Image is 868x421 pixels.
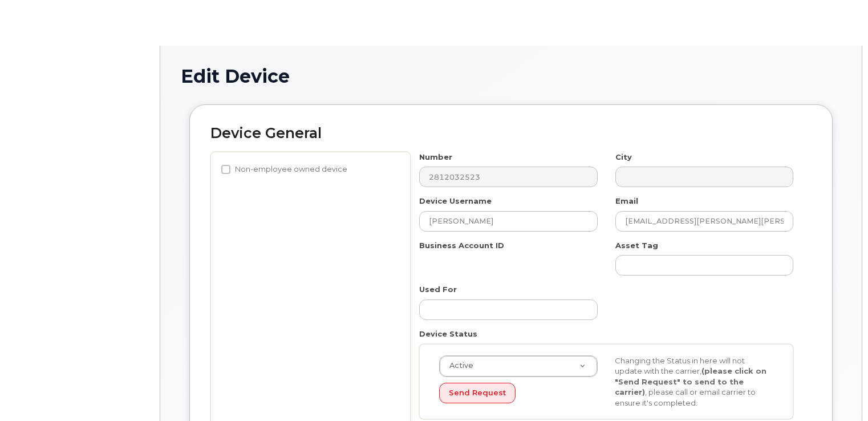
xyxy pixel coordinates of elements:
[419,152,452,163] label: Number
[181,66,841,86] h1: Edit Device
[443,361,473,371] span: Active
[606,355,782,408] div: Changing the Status in here will not update with the carrier, , please call or email carrier to e...
[615,196,638,207] label: Email
[210,126,812,141] h2: Device General
[419,196,492,207] label: Device Username
[419,329,477,339] label: Device Status
[221,165,230,174] input: Non-employee owned device
[615,366,766,396] strong: (please click on "Send Request" to send to the carrier)
[419,240,504,251] label: Business Account ID
[440,356,597,377] a: Active
[221,163,347,176] label: Non-employee owned device
[419,284,457,295] label: Used For
[615,240,658,251] label: Asset Tag
[615,152,632,163] label: City
[439,383,516,404] button: Send Request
